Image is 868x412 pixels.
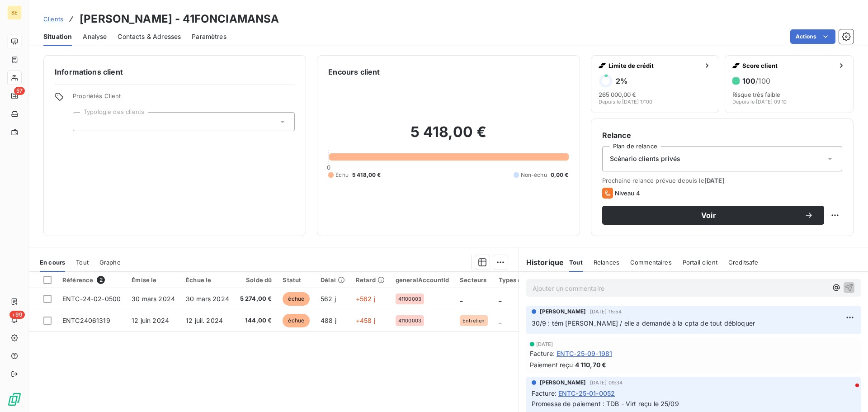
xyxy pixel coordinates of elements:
[9,311,25,319] span: +99
[186,295,229,303] span: 30 mars 2024
[321,295,336,303] span: 562 j
[530,349,555,358] span: Facture :
[7,5,22,20] div: SE
[532,319,755,327] span: 30/9 : tém [PERSON_NAME] / elle a demandé à la cpta de tout débloquer
[728,259,759,266] span: Creditsafe
[558,388,615,398] span: ENTC-25-01-0052
[462,318,485,323] span: Entretien
[99,259,121,266] span: Graphe
[530,360,573,369] span: Paiement reçu
[499,295,501,303] span: _
[683,259,717,266] span: Portail client
[83,32,107,41] span: Analyse
[540,379,586,387] span: [PERSON_NAME]
[396,276,449,284] div: generalAccountId
[62,317,110,324] span: ENTC24061319
[616,76,627,85] h6: 2 %
[356,276,385,284] div: Retard
[328,123,568,150] h2: 5 418,00 €
[704,177,725,184] span: [DATE]
[328,66,380,77] h6: Encours client
[499,317,501,324] span: _
[599,99,652,104] span: Depuis le [DATE] 17:00
[575,360,607,369] span: 4 110,70 €
[240,316,272,325] span: 144,00 €
[283,314,310,327] span: échue
[742,76,770,85] h6: 100
[725,55,854,113] button: Score client100/100Risque très faibleDepuis le [DATE] 09:10
[327,164,330,171] span: 0
[609,62,700,69] span: Limite de crédit
[590,380,623,385] span: [DATE] 09:34
[97,276,105,284] span: 2
[398,296,421,302] span: 41100003
[630,259,672,266] span: Commentaires
[732,91,780,98] span: Risque très faible
[569,259,583,266] span: Tout
[790,29,835,44] button: Actions
[602,206,824,225] button: Voir
[40,259,65,266] span: En cours
[521,171,547,179] span: Non-échu
[76,259,89,266] span: Tout
[613,212,804,219] span: Voir
[602,177,842,184] span: Prochaine relance prévue depuis le
[283,292,310,306] span: échue
[62,295,121,303] span: ENTC-24-02-0500
[43,32,72,41] span: Situation
[118,32,181,41] span: Contacts & Adresses
[352,171,381,179] span: 5 418,00 €
[43,15,63,23] span: Clients
[240,276,272,284] div: Solde dû
[356,317,375,324] span: +458 j
[192,32,226,41] span: Paramètres
[551,171,569,179] span: 0,00 €
[186,317,223,324] span: 12 juil. 2024
[460,276,487,284] div: Secteurs
[602,130,842,141] h6: Relance
[283,276,310,284] div: Statut
[186,276,229,284] div: Échue le
[73,92,295,105] span: Propriétés Client
[519,257,564,268] h6: Historique
[132,276,175,284] div: Émise le
[356,295,375,303] span: +562 j
[321,317,336,324] span: 488 j
[335,171,349,179] span: Échu
[755,76,770,85] span: /100
[321,276,345,284] div: Délai
[532,400,679,407] span: Promesse de paiement : TDB - Virt reçu le 25/09
[132,317,169,324] span: 12 juin 2024
[55,66,295,77] h6: Informations client
[557,349,612,358] span: ENTC-25-09-1981
[591,55,720,113] button: Limite de crédit2%265 000,00 €Depuis le [DATE] 17:00
[499,276,563,284] div: Types de contentieux
[62,276,121,284] div: Référence
[14,87,25,95] span: 57
[590,309,622,314] span: [DATE] 15:54
[132,295,175,303] span: 30 mars 2024
[80,11,279,27] h3: [PERSON_NAME] - 41FONCIAMANSA
[532,388,557,398] span: Facture :
[610,154,680,163] span: Scénario clients privés
[599,91,636,98] span: 265 000,00 €
[837,381,859,403] iframe: Intercom live chat
[732,99,787,104] span: Depuis le [DATE] 09:10
[80,118,88,126] input: Ajouter une valeur
[240,294,272,303] span: 5 274,00 €
[615,189,640,197] span: Niveau 4
[398,318,421,323] span: 41100003
[540,308,586,316] span: [PERSON_NAME]
[7,392,22,407] img: Logo LeanPay
[460,295,462,303] span: _
[594,259,619,266] span: Relances
[536,341,553,347] span: [DATE]
[742,62,834,69] span: Score client
[43,14,63,24] a: Clients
